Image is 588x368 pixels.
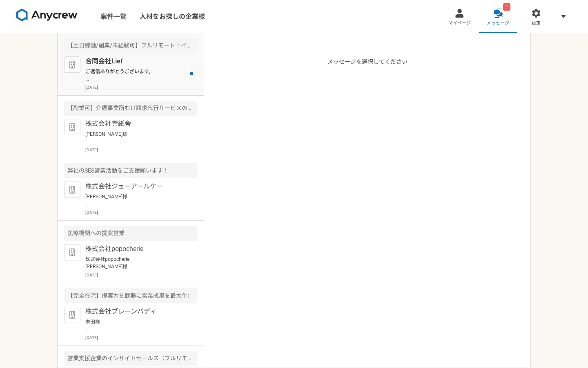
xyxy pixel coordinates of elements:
[64,182,80,198] img: default_org_logo-42cde973f59100197ec2c8e796e4974ac8490bb5b08a0eb061ff975e4574aa76.png
[64,226,197,241] div: 医療機関への提案営業
[327,58,408,368] p: メッセージを選択してください
[85,318,186,333] p: 末田様 お世話になります。 本件ご連絡ありがとうございます。 見送りの件、承知致しました。 また機会があればその節は宜しくお願い申し上げます。
[85,256,186,270] p: 株式会社popocherie [PERSON_NAME]様 お世話になります。[PERSON_NAME]でございます。 先日は面談のお時間をいただき、ありがとうございました。 貴社案件へのアサイ...
[16,9,78,22] img: 8DqYSo04kwAAAAASUVORK5CYII=
[487,20,509,27] span: メッセージ
[85,56,186,66] p: 合同会社Lief
[85,119,186,129] p: 株式会社雲紙舎
[64,288,197,303] div: 【完全在宅】提案力を武器に営業成果を最大化!
[64,351,197,366] div: 営業支援企業のインサイドセールス（フルリモートでのアポ獲得）
[85,147,197,153] p: [DATE]
[85,68,186,83] p: ご返信ありがとうございます。 最低月40時間以上は担保して頂きたいのですが、月、水、金で終日最低10時間以上は可能でしょうか？
[532,20,541,27] span: 設定
[64,56,80,73] img: default_org_logo-42cde973f59100197ec2c8e796e4974ac8490bb5b08a0eb061ff975e4574aa76.png
[85,244,186,254] p: 株式会社popocherie
[85,182,186,191] p: 株式会社ジェーアールケー
[64,119,80,135] img: default_org_logo-42cde973f59100197ec2c8e796e4974ac8490bb5b08a0eb061ff975e4574aa76.png
[85,209,197,215] p: [DATE]
[503,3,510,11] div: 1
[448,20,471,27] span: マイページ
[85,130,186,145] p: [PERSON_NAME]様 お世話になります。 本件ご連絡ありがとうございます。 承知致しました。 [DATE]11:00〜より宜しくお願い致します。 ご確認宜しくお願い致します。
[85,193,186,208] p: [PERSON_NAME]様 お世話になります。 恐れ入りますがご検討お願い申し上げます。 AKKODISフリーランスについてもお知らせいただき御礼申し上げます。 ぜひ引き続きご利用賜れますと幸...
[64,244,80,260] img: default_org_logo-42cde973f59100197ec2c8e796e4974ac8490bb5b08a0eb061ff975e4574aa76.png
[64,101,197,116] div: 【副業可】介護事業所むけ請求代行サービスのインサイドセールス（フルリモート可）
[64,38,197,53] div: 【土日稼働/副業/未経験可】フルリモート！インサイドセールス募集（長期案件）
[85,334,197,341] p: [DATE]
[85,307,186,316] p: 株式会社ブレーンバディ
[85,84,197,90] p: [DATE]
[85,272,197,278] p: [DATE]
[64,163,197,178] div: 弊社のSES営業活動をご支援願います！
[64,307,80,323] img: default_org_logo-42cde973f59100197ec2c8e796e4974ac8490bb5b08a0eb061ff975e4574aa76.png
